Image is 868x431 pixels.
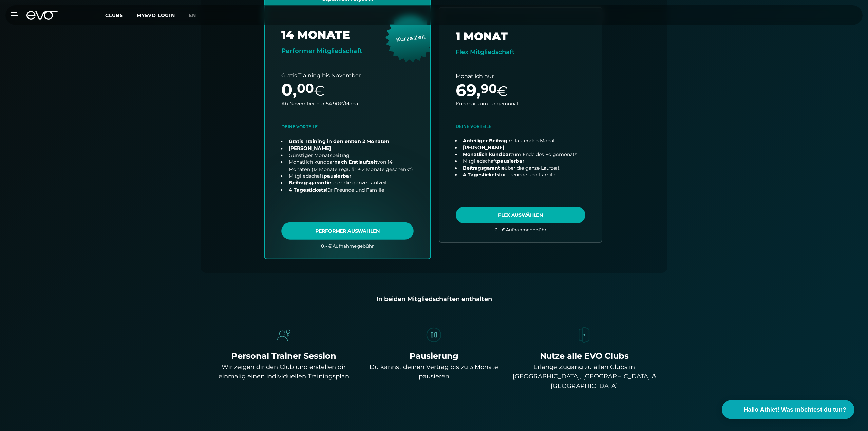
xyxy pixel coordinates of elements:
[512,350,657,362] div: Nutze alle EVO Clubs
[362,362,507,381] div: Du kannst deinen Vertrag bis zu 3 Monate pausieren
[189,12,196,18] span: en
[575,326,594,345] img: evofitness
[362,350,507,362] div: Pausierung
[722,400,854,419] button: Hallo Athlet! Was möchtest du tun?
[274,326,293,345] img: evofitness
[512,362,657,391] div: Erlange Zugang zu allen Clubs in [GEOGRAPHIC_DATA], [GEOGRAPHIC_DATA] & [GEOGRAPHIC_DATA]
[137,12,175,18] a: MYEVO LOGIN
[189,12,204,19] a: en
[424,326,444,345] img: evofitness
[439,8,602,242] a: choose plan
[743,405,846,414] span: Hallo Athlet! Was möchtest du tun?
[211,350,356,362] div: Personal Trainer Session
[105,12,123,18] span: Clubs
[105,12,137,18] a: Clubs
[211,294,657,304] div: In beiden Mitgliedschaften enthalten
[211,362,356,381] div: Wir zeigen dir den Club und erstellen dir einmalig einen individuellen Trainingsplan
